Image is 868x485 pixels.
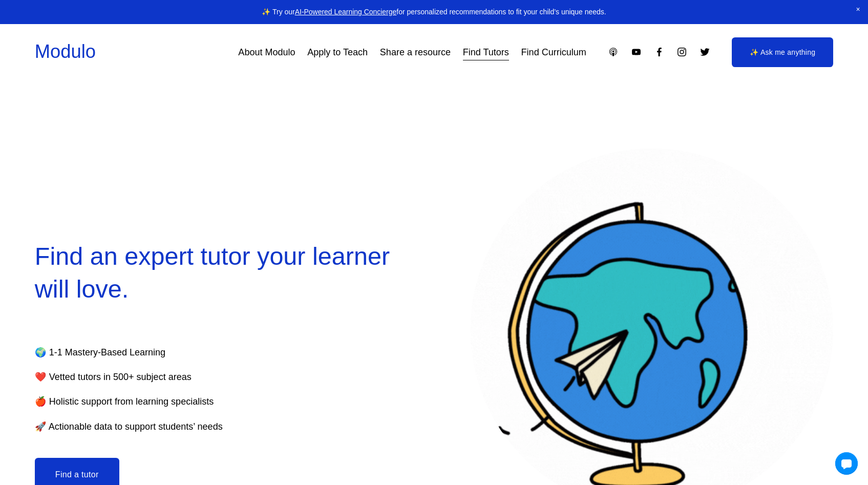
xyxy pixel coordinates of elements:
[631,47,642,57] a: YouTube
[654,47,665,57] a: Facebook
[35,344,364,361] p: 🌍 1-1 Mastery-Based Learning
[732,37,833,67] a: ✨ Ask me anything
[521,43,586,61] a: Find Curriculum
[35,369,364,385] p: ❤️ Vetted tutors in 500+ subject areas
[463,43,509,61] a: Find Tutors
[35,393,364,410] p: 🍎 Holistic support from learning specialists
[700,47,710,57] a: Twitter
[35,418,364,435] p: 🚀 Actionable data to support students’ needs
[238,43,295,61] a: About Modulo
[676,47,687,57] a: Instagram
[35,41,96,62] a: Modulo
[307,43,368,61] a: Apply to Teach
[608,47,619,57] a: Apple Podcasts
[295,8,397,16] a: AI-Powered Learning Concierge
[35,240,398,305] h2: Find an expert tutor your learner will love.
[380,43,451,61] a: Share a resource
